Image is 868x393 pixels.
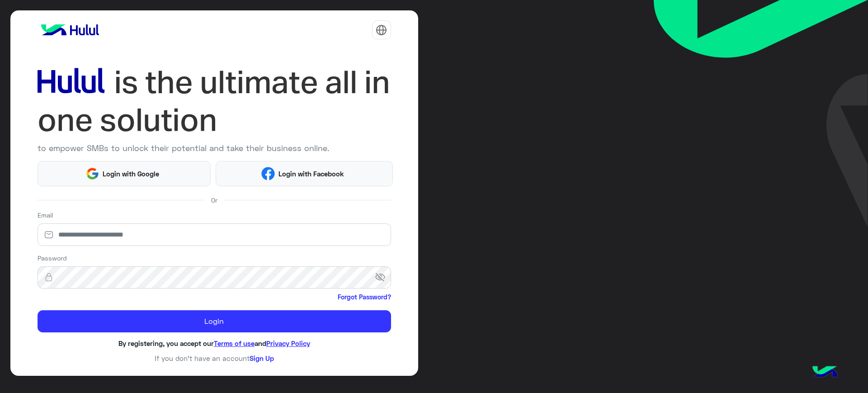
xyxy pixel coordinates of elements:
span: By registering, you accept our [118,339,214,347]
img: lock [38,273,60,282]
label: Password [38,253,67,263]
button: Login with Facebook [216,161,392,186]
img: Google [85,167,99,180]
img: email [38,230,60,239]
span: Login with Google [99,169,163,179]
p: to empower SMBs to unlock their potential and take their business online. [38,142,391,154]
h6: If you don’t have an account [38,354,391,362]
img: hulul-logo.png [809,357,841,388]
a: Sign Up [250,354,274,362]
span: visibility_off [375,270,391,286]
a: Forgot Password? [338,292,391,302]
button: Login [38,310,391,333]
span: Or [211,195,217,205]
img: logo [38,21,103,39]
span: and [255,339,266,347]
a: Terms of use [214,339,255,347]
span: Login with Facebook [275,169,347,179]
button: Login with Google [38,161,211,186]
img: tab [376,24,387,36]
label: Email [38,210,53,220]
a: Privacy Policy [266,339,310,347]
img: Facebook [261,167,275,180]
img: hululLoginTitle_EN.svg [38,63,391,139]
